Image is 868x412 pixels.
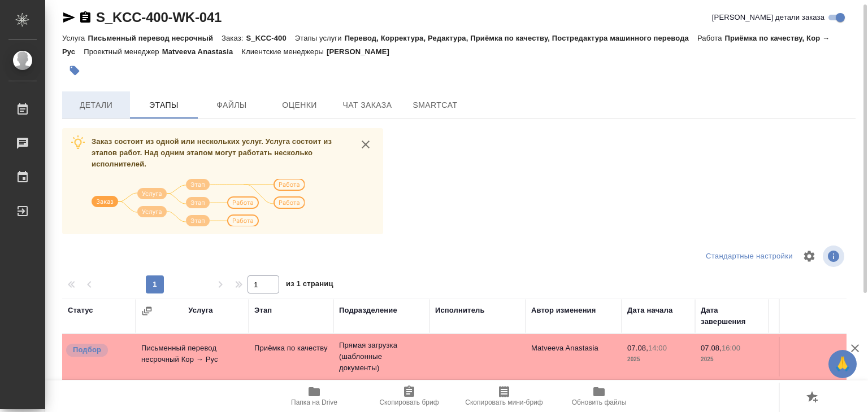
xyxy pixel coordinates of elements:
[823,246,847,267] span: Посмотреть информацию
[137,98,191,112] span: Этапы
[254,343,328,354] p: Приёмка по качеству
[379,398,439,406] span: Скопировать бриф
[136,337,249,376] td: Письменный перевод несрочный Кор → Рус
[796,243,823,270] span: Настроить таблицу
[162,47,242,56] p: Matveeva Anastasia
[774,343,836,354] p: 460
[828,350,857,378] button: 🙏
[435,305,485,316] div: Исполнитель
[79,11,92,24] button: Скопировать ссылку
[222,34,246,42] p: Заказ:
[62,58,87,83] button: Добавить тэг
[362,380,457,412] button: Скопировать бриф
[88,34,222,42] p: Письменный перевод несрочный
[69,98,123,112] span: Детали
[712,12,824,23] span: [PERSON_NAME] детали заказа
[627,344,648,352] p: 07.08,
[701,354,763,365] p: 2025
[84,47,162,56] p: Проектный менеджер
[62,34,88,42] p: Услуга
[627,354,689,365] p: 2025
[774,354,836,365] p: слово
[205,98,259,112] span: Файлы
[286,277,333,293] span: из 1 страниц
[627,305,672,316] div: Дата начала
[722,344,740,352] p: 16:00
[96,10,222,25] a: S_KCC-400-WK-041
[68,305,93,316] div: Статус
[833,352,852,376] span: 🙏
[552,380,646,412] button: Обновить файлы
[92,137,332,168] span: Заказ состоит из одной или нескольких услуг. Услуга состоит из этапов работ. Над одним этапом мог...
[333,334,429,379] td: Прямая загрузка (шаблонные документы)
[340,98,394,112] span: Чат заказа
[246,34,294,42] p: S_KCC-400
[295,34,345,42] p: Этапы услуги
[73,344,101,356] p: Подбор
[572,398,627,406] span: Обновить файлы
[531,305,596,316] div: Автор изменения
[188,305,212,316] div: Услуга
[241,47,327,56] p: Клиентские менеджеры
[701,344,722,352] p: 07.08,
[254,305,272,316] div: Этап
[701,305,763,327] div: Дата завершения
[62,11,76,24] button: Скопировать ссылку для ЯМессенджера
[327,47,398,56] p: [PERSON_NAME]
[272,98,327,112] span: Оценки
[703,248,796,265] div: split button
[345,34,697,42] p: Перевод, Корректура, Редактура, Приёмка по качеству, Постредактура машинного перевода
[526,337,622,376] td: Matveeva Anastasia
[697,34,725,42] p: Работа
[339,305,397,316] div: Подразделение
[141,305,153,317] button: Сгруппировать
[408,98,462,112] span: SmartCat
[648,344,667,352] p: 14:00
[291,398,337,406] span: Папка на Drive
[357,136,374,153] button: close
[267,380,362,412] button: Папка на Drive
[457,380,552,412] button: Скопировать мини-бриф
[465,398,542,406] span: Скопировать мини-бриф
